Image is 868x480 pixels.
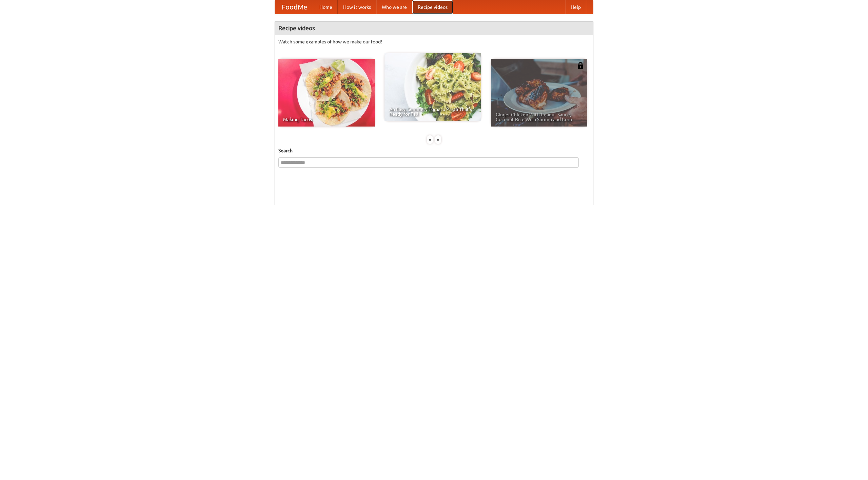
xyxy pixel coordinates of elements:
a: Recipe videos [412,0,453,14]
a: Help [565,0,586,14]
img: 483408.png [577,62,584,69]
a: Who we are [376,0,412,14]
a: An Easy, Summery Tomato Pasta That's Ready for Fall [384,53,481,121]
span: An Easy, Summery Tomato Pasta That's Ready for Fall [389,107,476,116]
a: Home [314,0,338,14]
div: « [427,135,433,144]
a: Making Tacos [278,59,375,127]
a: FoodMe [275,0,314,14]
h5: Search [278,147,590,154]
p: Watch some examples of how we make our food! [278,38,590,45]
a: How it works [338,0,376,14]
h4: Recipe videos [275,21,593,35]
span: Making Tacos [283,117,370,122]
div: » [435,135,441,144]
